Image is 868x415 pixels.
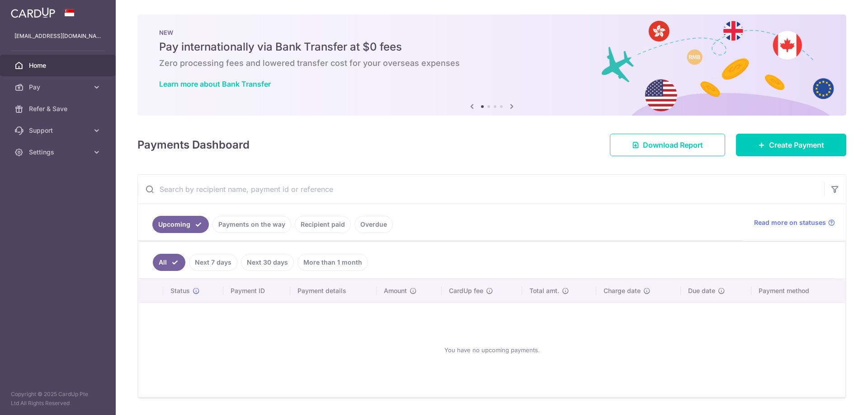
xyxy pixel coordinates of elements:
a: Recipient paid [295,216,351,233]
span: Read more on statuses [754,218,826,227]
a: Payments on the way [212,216,291,233]
a: More than 1 month [297,254,368,271]
a: All [153,254,185,271]
a: Create Payment [736,134,846,156]
span: Support [29,126,89,135]
a: Upcoming [152,216,209,233]
p: NEW [159,29,825,36]
a: Next 30 days [241,254,294,271]
th: Payment details [290,279,377,303]
span: Charge date [604,286,641,295]
span: Download Report [643,140,703,150]
span: Home [29,61,89,70]
a: Learn more about Bank Transfer [159,79,271,89]
span: Status [170,286,190,295]
a: Next 7 days [189,254,237,271]
span: Create Payment [769,140,824,150]
span: CardUp fee [449,286,483,295]
img: CardUp [11,7,55,18]
span: Due date [688,286,715,295]
input: Search by recipient name, payment id or reference [138,175,824,204]
h6: Zero processing fees and lowered transfer cost for your overseas expenses [159,58,825,69]
th: Payment ID [223,279,290,303]
p: [EMAIL_ADDRESS][DOMAIN_NAME] [14,32,101,41]
h4: Payments Dashboard [137,137,250,153]
span: Pay [29,83,89,92]
a: Read more on statuses [754,218,835,227]
div: You have no upcoming payments. [149,310,835,390]
a: Download Report [610,134,725,156]
span: Total amt. [529,286,559,295]
span: Amount [384,286,407,295]
span: Settings [29,148,89,157]
th: Payment method [751,279,845,303]
h5: Pay internationally via Bank Transfer at $0 fees [159,40,825,54]
span: Refer & Save [29,104,89,113]
img: Bank transfer banner [137,14,846,116]
a: Overdue [354,216,393,233]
